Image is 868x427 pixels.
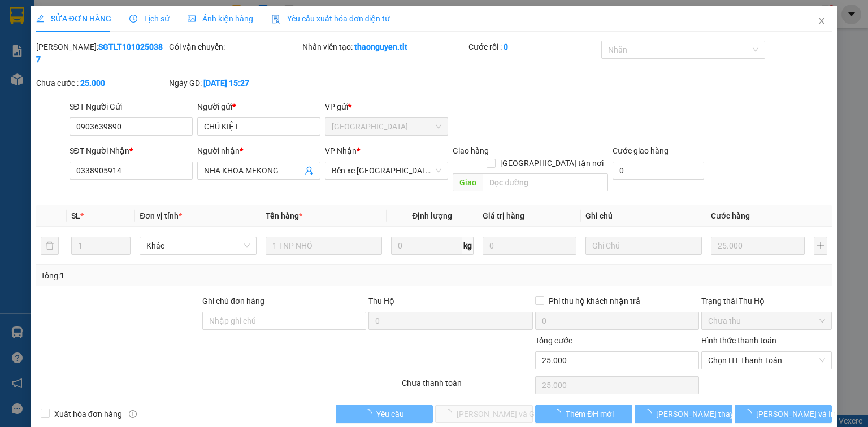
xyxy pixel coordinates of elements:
span: Xuất hóa đơn hàng [50,408,127,420]
th: Ghi chú [581,205,706,227]
span: Khác [146,237,249,254]
div: Nhân viên tạo: [302,41,466,53]
b: [DATE] 15:27 [203,79,249,88]
li: VP [GEOGRAPHIC_DATA] [78,48,150,85]
div: Gói vận chuyển: [169,41,300,53]
span: Lịch sử [129,14,170,23]
span: VP Nhận [325,146,357,155]
img: icon [271,15,280,24]
span: Phí thu hộ khách nhận trả [544,295,645,307]
span: Giao [453,173,483,191]
button: Thêm ĐH mới [535,405,633,423]
span: user-add [305,166,314,175]
input: 0 [711,237,805,255]
b: thaonguyen.tlt [354,42,407,51]
b: 25.000 [80,79,105,88]
span: Giá trị hàng [483,211,524,220]
div: Người gửi [197,101,320,113]
label: Ghi chú đơn hàng [202,297,264,306]
span: close [817,16,826,25]
span: Đơn vị tính [140,211,182,220]
span: Tổng cước [535,336,572,345]
div: Ngày GD: [169,77,300,89]
span: edit [36,15,44,23]
input: Cước giao hàng [613,162,704,180]
span: Chưa thu [708,312,825,329]
button: Yêu cầu [336,405,433,423]
button: delete [41,237,59,255]
button: [PERSON_NAME] và Giao hàng [435,405,533,423]
span: Ảnh kiện hàng [188,14,253,23]
span: Cước hàng [711,211,750,220]
span: SL [71,211,80,220]
div: Chưa thanh toán [401,377,533,396]
span: loading [364,409,376,417]
span: Thêm ĐH mới [566,408,614,420]
span: picture [188,15,196,23]
input: Ghi Chú [585,237,702,255]
span: [PERSON_NAME] và In [756,408,835,420]
span: Sài Gòn [332,118,441,135]
button: Close [806,6,837,37]
label: Hình thức thanh toán [701,336,776,345]
span: Thu Hộ [368,297,394,306]
span: info-circle [129,410,137,418]
li: VP Bến xe [GEOGRAPHIC_DATA] [6,48,78,85]
div: Tổng: 1 [41,269,336,282]
span: Yêu cầu [376,408,404,420]
div: Người nhận [197,145,320,157]
span: Yêu cầu xuất hóa đơn điện tử [271,14,390,23]
button: [PERSON_NAME] thay đổi [635,405,732,423]
span: Bến xe Tiền Giang [332,162,441,179]
button: plus [814,237,827,255]
span: Tên hàng [266,211,302,220]
span: SỬA ĐƠN HÀNG [36,14,111,23]
input: VD: Bàn, Ghế [266,237,382,255]
span: [PERSON_NAME] thay đổi [656,408,747,420]
button: [PERSON_NAME] và In [735,405,832,423]
div: [PERSON_NAME]: [36,41,167,66]
span: loading [644,409,656,417]
span: Định lượng [412,211,452,220]
input: 0 [483,237,576,255]
span: loading [744,409,756,417]
div: SĐT Người Gửi [70,101,193,113]
div: Cước rồi : [468,41,599,53]
div: SĐT Người Nhận [70,145,193,157]
span: Giao hàng [453,146,489,155]
div: Chưa cước : [36,77,167,89]
b: 0 [504,42,508,51]
div: Trạng thái Thu Hộ [701,295,832,307]
span: clock-circle [129,15,137,23]
span: [GEOGRAPHIC_DATA] tận nơi [496,157,608,169]
label: Cước giao hàng [613,146,669,155]
input: Ghi chú đơn hàng [202,312,366,330]
span: Chọn HT Thanh Toán [708,352,825,369]
span: loading [553,409,566,417]
b: SGTLT1010250387 [36,42,163,64]
li: Tân Lập Thành [6,6,164,27]
span: kg [462,237,474,255]
input: Dọc đường [483,173,608,191]
div: VP gửi [325,101,448,113]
